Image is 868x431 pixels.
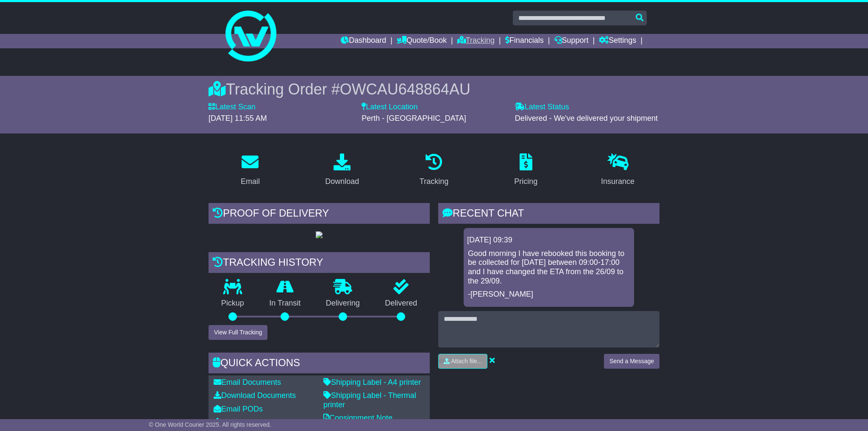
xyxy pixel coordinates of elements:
[241,176,260,187] div: Email
[257,299,314,308] p: In Transit
[313,299,373,308] p: Delivering
[323,414,392,422] a: Consignment Note
[362,114,466,122] span: Perth - [GEOGRAPHIC_DATA]
[595,150,640,190] a: Insurance
[467,236,631,245] div: [DATE] 09:39
[209,252,430,275] div: Tracking history
[323,391,416,409] a: Shipping Label - Thermal printer
[515,114,658,122] span: Delivered - We've delivered your shipment
[209,203,430,226] div: Proof of Delivery
[414,150,454,190] a: Tracking
[209,80,659,98] div: Tracking Order #
[599,34,636,48] a: Settings
[209,114,267,122] span: [DATE] 11:55 AM
[341,34,386,48] a: Dashboard
[214,391,296,400] a: Download Documents
[325,176,359,187] div: Download
[340,81,470,98] span: OWCAU648864AU
[214,405,263,413] a: Email PODs
[601,176,634,187] div: Insurance
[420,176,448,187] div: Tracking
[468,249,630,286] p: Good morning I have rebooked this booking to be collected for [DATE] between 09:00-17:00 and I ha...
[515,103,569,112] label: Latest Status
[397,34,447,48] a: Quote/Book
[509,150,543,190] a: Pricing
[214,418,278,426] a: Download PODs
[604,354,659,369] button: Send a Message
[149,421,271,428] span: © One World Courier 2025. All rights reserved.
[235,150,265,190] a: Email
[209,353,430,375] div: Quick Actions
[505,34,544,48] a: Financials
[362,103,417,112] label: Latest Location
[438,203,659,226] div: RECENT CHAT
[514,176,537,187] div: Pricing
[457,34,495,48] a: Tracking
[468,290,630,299] p: -[PERSON_NAME]
[214,378,281,387] a: Email Documents
[320,150,364,190] a: Download
[209,103,256,112] label: Latest Scan
[209,325,267,340] button: View Full Tracking
[316,231,323,238] img: GetPodImage
[209,299,257,308] p: Pickup
[554,34,589,48] a: Support
[373,299,430,308] p: Delivered
[323,378,421,387] a: Shipping Label - A4 printer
